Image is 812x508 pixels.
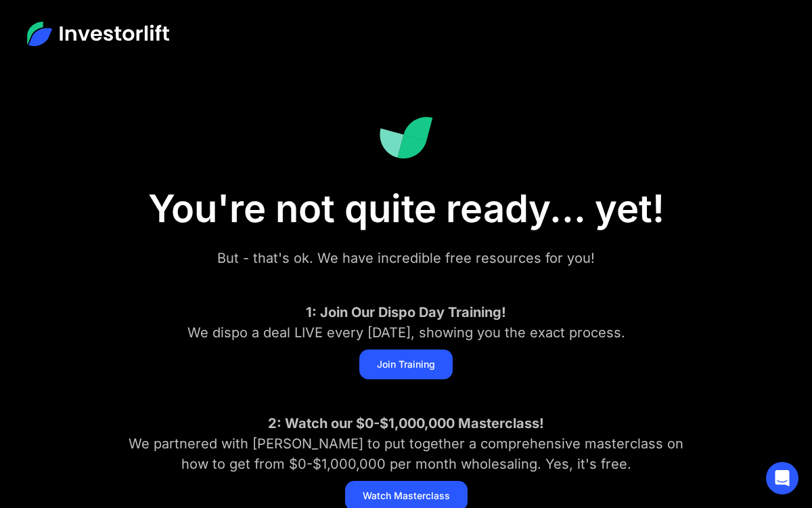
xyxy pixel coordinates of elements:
div: We partnered with [PERSON_NAME] to put together a comprehensive masterclass on how to get from $0... [115,413,697,474]
div: We dispo a deal LIVE every [DATE], showing you the exact process. [115,302,697,343]
div: But - that's ok. We have incredible free resources for you! [115,248,697,268]
strong: 1: Join Our Dispo Day Training! [306,304,506,320]
h1: You're not quite ready... yet! [68,186,744,232]
div: Open Intercom Messenger [766,462,798,494]
img: Investorlift Dashboard [379,117,433,159]
strong: 2: Watch our $0-$1,000,000 Masterclass! [268,415,544,431]
a: Join Training [359,350,453,379]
